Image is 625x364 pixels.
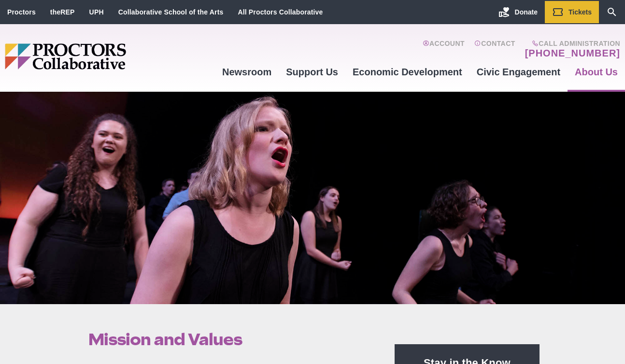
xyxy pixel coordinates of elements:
a: theREP [50,8,75,16]
a: Collaborative School of the Arts [118,8,224,16]
img: Proctors logo [5,43,200,70]
a: Newsroom [215,59,279,85]
a: Civic Engagement [469,59,568,85]
span: Donate [515,8,538,16]
span: Call Administration [522,40,620,47]
a: Search [599,1,625,23]
span: Tickets [568,8,592,16]
a: [PHONE_NUMBER] [525,47,620,59]
a: Account [423,40,465,59]
a: Support Us [279,59,345,85]
a: About Us [568,59,625,85]
a: All Proctors Collaborative [238,8,323,16]
a: Tickets [545,1,599,23]
a: UPH [89,8,104,16]
a: Economic Development [345,59,469,85]
a: Contact [474,40,515,59]
a: Donate [491,1,545,23]
h1: Mission and Values [88,330,372,349]
a: Proctors [7,8,36,16]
